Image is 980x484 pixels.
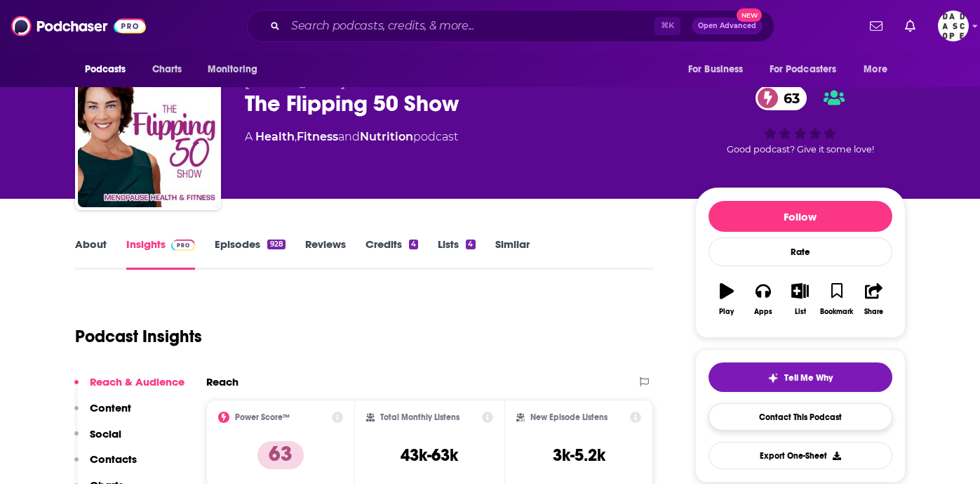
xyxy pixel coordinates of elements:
a: Show notifications dropdown [864,14,888,38]
button: open menu [75,56,145,83]
button: Share [855,274,892,325]
button: Apps [745,274,781,325]
button: Follow [709,201,892,232]
span: 63 [770,86,807,110]
h2: New Episode Listens [530,412,608,422]
button: open menu [198,56,276,83]
span: Good podcast? Give it some love! [727,144,874,155]
span: Monitoring [208,60,257,79]
span: Open Advanced [698,22,756,30]
h1: Podcast Insights [75,326,202,347]
span: , [295,130,297,143]
div: Search podcasts, credits, & more... [247,10,774,42]
span: Podcasts [85,60,126,79]
img: tell me why sparkle [767,372,779,384]
h2: Power Score™ [235,412,290,422]
span: Charts [152,60,182,79]
span: and [338,130,360,143]
span: For Podcasters [770,60,837,79]
button: Export One-Sheet [709,442,892,469]
button: Show profile menu [938,11,969,41]
a: Episodes928 [215,237,285,270]
h2: Total Monthly Listens [380,412,459,422]
a: InsightsPodchaser Pro [126,237,196,270]
span: ⌘ K [655,17,680,35]
img: Podchaser Pro [171,240,196,251]
div: Share [864,308,883,316]
div: List [795,308,806,316]
h2: Reach [206,375,239,388]
span: Logged in as Dadascope2 [938,11,969,41]
span: New [737,8,762,22]
p: 63 [257,441,304,469]
button: Bookmark [819,274,855,325]
h3: 43k-63k [401,445,458,466]
div: 928 [267,240,285,249]
span: More [864,60,887,79]
a: Show notifications dropdown [899,14,921,38]
a: 63 [756,86,807,110]
p: Content [90,401,131,414]
p: Social [90,427,121,440]
a: Lists4 [438,237,475,270]
p: Reach & Audience [90,375,184,388]
a: About [75,237,107,270]
span: Tell Me Why [784,372,833,384]
img: The Flipping 50 Show [78,67,218,207]
button: tell me why sparkleTell Me Why [709,362,892,392]
a: Credits4 [365,237,418,270]
button: Play [709,274,745,325]
button: List [781,274,818,325]
img: Podchaser - Follow, Share and Rate Podcasts [11,13,146,39]
img: User Profile [938,11,969,41]
p: Contacts [90,452,137,466]
div: Apps [754,308,772,316]
button: open menu [854,56,905,83]
a: Health [255,130,295,143]
a: Fitness [297,130,338,143]
button: open menu [678,56,761,83]
span: For Business [688,60,744,79]
a: Similar [495,237,530,270]
button: Social [74,427,121,453]
div: Bookmark [820,308,853,316]
div: 63Good podcast? Give it some love! [695,77,906,164]
div: Rate [709,237,892,266]
button: Contacts [74,452,137,478]
div: 4 [409,240,418,249]
div: 4 [466,240,475,249]
a: Contact This Podcast [709,403,892,431]
h3: 3k-5.2k [553,445,605,466]
input: Search podcasts, credits, & more... [286,15,655,37]
button: Open AdvancedNew [692,18,763,34]
button: Content [74,401,131,427]
a: Charts [143,56,191,83]
a: Reviews [305,237,346,270]
div: Play [719,308,734,316]
a: Nutrition [360,130,413,143]
div: A podcast [245,129,458,145]
button: open menu [760,56,857,83]
button: Reach & Audience [74,375,184,401]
